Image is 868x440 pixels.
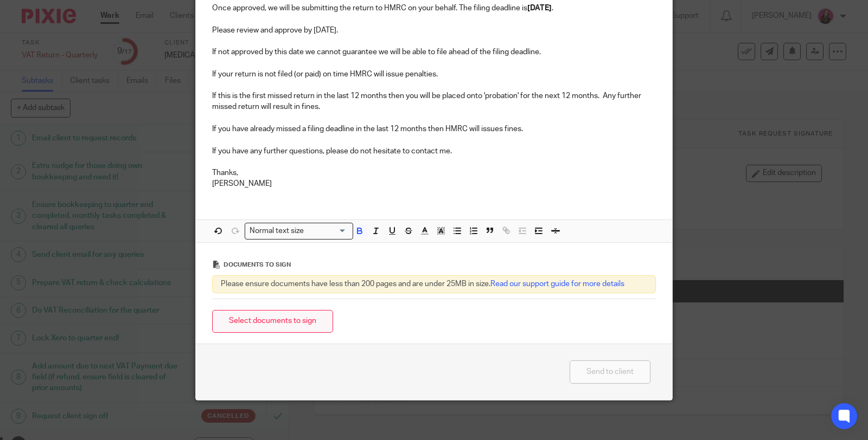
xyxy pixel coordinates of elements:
p: [PERSON_NAME] [212,178,656,189]
div: Please ensure documents have less than 200 pages and are under 25MB in size. [212,275,656,293]
input: Search for option [308,225,347,237]
p: If you have already missed a filing deadline in the last 12 months then HMRC will issues fines. [212,124,656,134]
a: Read our support guide for more details [490,280,624,288]
button: Select documents to sign [212,310,333,333]
div: Search for option [245,223,353,240]
span: Documents to sign [224,262,291,268]
p: If this is the first missed return in the last 12 months then you will be placed onto 'probation'... [212,90,656,113]
p: If you have any further questions, please do not hesitate to contact me. [212,146,656,157]
p: Thanks, [212,167,656,178]
span: Normal text size [247,225,307,237]
button: Send to client [570,360,650,384]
